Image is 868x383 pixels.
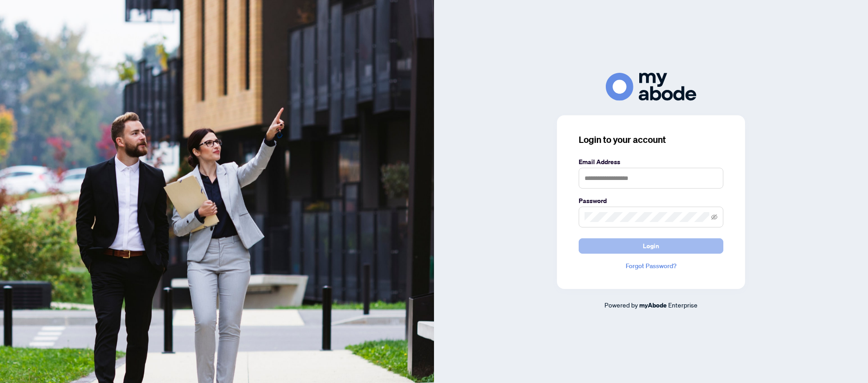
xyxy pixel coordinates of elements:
[579,238,723,254] button: Login
[604,301,638,309] span: Powered by
[711,214,717,220] span: eye-invisible
[643,239,659,253] span: Login
[579,196,723,206] label: Password
[579,261,723,271] a: Forgot Password?
[668,301,698,309] span: Enterprise
[639,300,667,310] a: myAbode
[579,133,723,146] h3: Login to your account
[579,157,723,167] label: Email Address
[606,73,696,100] img: ma-logo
